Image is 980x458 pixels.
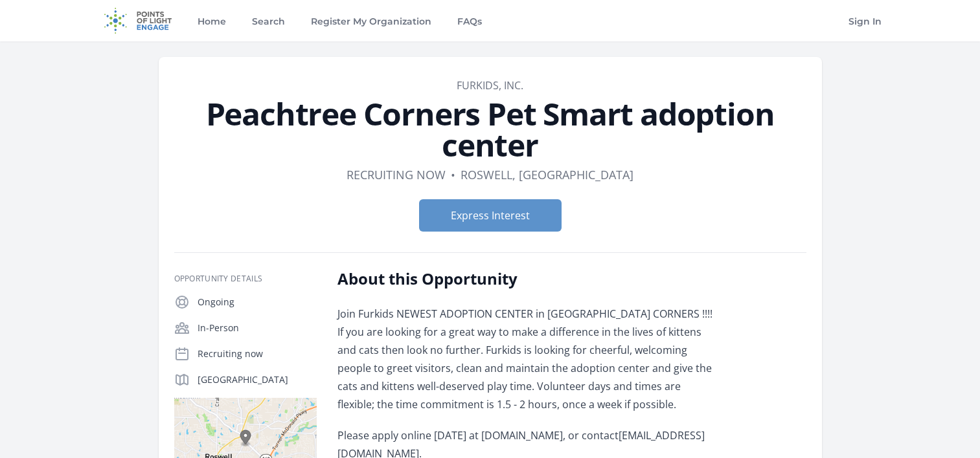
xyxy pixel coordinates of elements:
a: Furkids, Inc. [457,78,523,93]
p: In-Person [198,322,317,334]
dd: Recruiting now [347,166,446,184]
h1: Peachtree Corners Pet Smart adoption center [174,98,806,160]
p: Recruiting now [198,347,317,360]
div: • [451,166,455,184]
button: Express Interest [419,199,562,232]
p: Join Furkids NEWEST ADOPTION CENTER in [GEOGRAPHIC_DATA] CORNERS !!!! If you are looking for a gr... [337,305,716,413]
p: [GEOGRAPHIC_DATA] [198,373,317,386]
p: Ongoing [198,296,317,309]
dd: Roswell, [GEOGRAPHIC_DATA] [461,166,633,184]
h2: About this Opportunity [337,268,716,289]
h3: Opportunity Details [174,274,317,284]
